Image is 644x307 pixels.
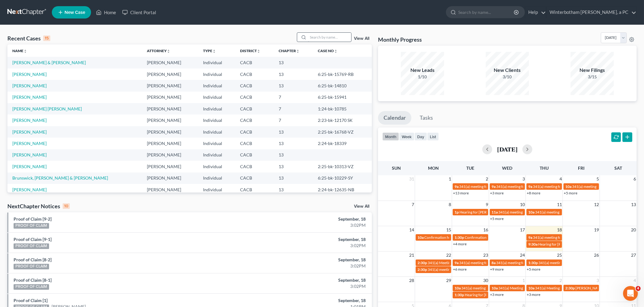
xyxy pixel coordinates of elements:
span: Confirmation hearing for [PERSON_NAME] and [PERSON_NAME] [PERSON_NAME] [465,235,601,240]
a: Typeunfold_more [203,48,216,53]
span: 20 [630,226,637,234]
span: Hearing for [PERSON_NAME] and [PERSON_NAME] [538,242,623,247]
div: September, 18 [252,277,366,283]
span: 19 [593,226,600,234]
td: CACB [235,126,274,138]
span: 341(a) meeting for [PERSON_NAME] [533,184,592,189]
a: +3 more [490,292,504,297]
span: 10a [418,235,424,240]
i: unfold_more [167,49,170,53]
td: 6:25-bk-14810 [313,80,372,91]
span: 3 [596,277,600,284]
div: 3:02PM [252,222,366,228]
button: month [382,132,399,141]
td: Individual [198,92,235,103]
span: Hearing for [PERSON_NAME] and [PERSON_NAME] [459,210,544,214]
td: [PERSON_NAME] [142,184,198,195]
span: 341(a) Meeting for [PERSON_NAME] & [PERSON_NAME] [498,286,591,290]
iframe: Intercom live chat [623,286,638,301]
td: [PERSON_NAME] [142,57,198,68]
div: 3/15 [571,74,614,80]
div: PROOF OF CLAIM [14,243,49,249]
td: 2:25-bk-10313-VZ [313,161,372,172]
span: 341(a) meeting for [PERSON_NAME] [PERSON_NAME] and [PERSON_NAME] [459,184,585,189]
span: 10a [455,286,461,290]
a: +5 more [490,216,504,221]
td: CACB [235,161,274,172]
span: 5 [596,175,600,183]
td: CACB [235,80,274,91]
td: CACB [235,103,274,114]
span: 9a [528,235,532,240]
span: 341(a) Meeting for [PERSON_NAME] and [PERSON_NAME] [535,286,631,290]
a: [PERSON_NAME] [PERSON_NAME] [12,106,82,111]
td: 7 [274,103,313,114]
td: Individual [198,103,235,114]
span: Fri [578,165,584,171]
a: View All [354,36,369,41]
span: 2:30p [565,286,575,290]
a: Case Nounfold_more [318,48,338,53]
span: New Case [64,10,85,15]
td: Individual [198,114,235,126]
span: 341(a) meeting for [PERSON_NAME] [459,260,519,265]
td: Individual [198,126,235,138]
a: [PERSON_NAME] [12,152,47,157]
div: New Leads [401,67,444,74]
i: unfold_more [257,49,260,53]
td: [PERSON_NAME] [142,126,198,138]
td: CACB [235,114,274,126]
td: 13 [274,149,313,161]
span: 2 [485,175,489,183]
i: unfold_more [23,49,27,53]
a: Proof of Claim [8-2] [14,257,52,262]
td: CACB [235,57,274,68]
span: 341(a) meeting for [PERSON_NAME] [496,260,556,265]
td: 7 [274,114,313,126]
span: 1:30p [455,235,464,240]
div: September, 18 [252,216,366,222]
span: 1:30p [528,260,538,265]
td: Individual [198,184,235,195]
span: 12 [593,201,600,208]
span: 7 [411,201,415,208]
h3: Monthly Progress [378,36,422,43]
td: 6:25-bk-15769-RB [313,68,372,80]
td: [PERSON_NAME] [142,80,198,91]
span: 9a [528,184,532,189]
td: [PERSON_NAME] [142,138,198,149]
div: PROOF OF CLAIM [14,264,49,269]
a: Attorneyunfold_more [147,48,170,53]
span: 2 [559,277,563,284]
span: 25 [556,251,563,259]
a: +3 more [490,191,504,195]
span: 341(a) meeting for [PERSON_NAME] [461,286,521,290]
a: Districtunfold_more [240,48,260,53]
td: CACB [235,172,274,184]
i: unfold_more [334,49,338,53]
td: CACB [235,149,274,161]
span: Confirmation hearing for [PERSON_NAME] [424,235,494,240]
td: 13 [274,138,313,149]
a: +3 more [527,292,540,297]
a: [PERSON_NAME] & [PERSON_NAME] [12,60,86,65]
td: 2:24-bk-18339 [313,138,372,149]
span: 4 [636,286,641,291]
span: 2:30p [418,260,427,265]
div: Recent Cases [7,35,50,42]
div: 3/10 [486,74,529,80]
td: 13 [274,161,313,172]
a: +6 more [453,267,467,272]
a: Winterbotham [PERSON_NAME], a PC [546,7,636,18]
span: 17 [519,226,526,234]
td: Individual [198,172,235,184]
a: [PERSON_NAME] [12,164,47,169]
div: NextChapter Notices [7,202,70,210]
a: Help [525,7,546,18]
td: Individual [198,149,235,161]
span: Sun [392,165,401,171]
td: [PERSON_NAME] [142,172,198,184]
span: Wed [502,165,512,171]
span: 4 [559,175,563,183]
i: unfold_more [212,49,216,53]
